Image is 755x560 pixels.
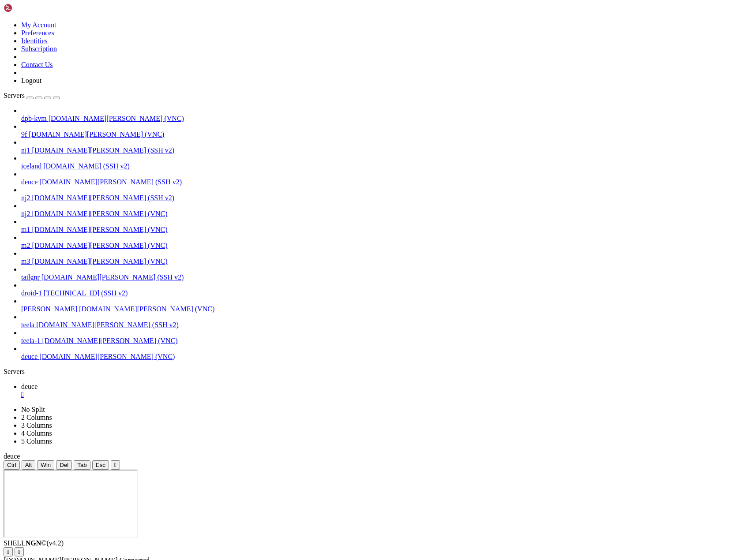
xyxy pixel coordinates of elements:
[32,210,167,217] span: [DOMAIN_NAME][PERSON_NAME] (VNC)
[21,21,56,29] a: My Account
[26,539,41,547] b: NGN
[21,289,751,297] a: droid-1 [TECHNICAL_ID] (SSH v2)
[21,123,751,138] li: 9f [DOMAIN_NAME][PERSON_NAME] (VNC)
[43,162,130,170] span: [DOMAIN_NAME] (SSH v2)
[21,258,751,265] a: m3 [DOMAIN_NAME][PERSON_NAME] (VNC)
[21,429,52,437] a: 4 Columns
[21,29,54,37] a: Preferences
[96,462,105,468] span: Esc
[4,4,54,12] img: Shellngn
[41,462,51,468] span: Win
[21,391,751,399] a: 
[4,368,751,376] div: Servers
[21,146,751,154] a: nj1 [DOMAIN_NAME][PERSON_NAME] (SSH v2)
[21,170,751,186] li: deuce [DOMAIN_NAME][PERSON_NAME] (SSH v2)
[21,194,30,202] span: nj2
[21,437,52,445] a: 5 Columns
[77,462,87,468] span: Tab
[21,186,751,202] li: nj2 [DOMAIN_NAME][PERSON_NAME] (SSH v2)
[60,462,68,468] span: Del
[22,460,36,470] button: Alt
[4,547,13,556] button: 
[4,539,64,547] span: SHELL ©
[4,92,25,99] span: Servers
[21,297,751,313] li: [PERSON_NAME] [DOMAIN_NAME][PERSON_NAME] (VNC)
[21,273,751,281] a: tailgnr [DOMAIN_NAME][PERSON_NAME] (SSH v2)
[21,258,30,265] span: m3
[21,321,751,329] a: teela [DOMAIN_NAME][PERSON_NAME] (SSH v2)
[4,92,60,99] a: Servers
[21,107,751,123] li: dpb-kvm [DOMAIN_NAME][PERSON_NAME] (VNC)
[21,77,41,84] a: Logout
[21,194,751,202] a: nj2 [DOMAIN_NAME][PERSON_NAME] (SSH v2)
[21,281,751,297] li: droid-1 [TECHNICAL_ID] (SSH v2)
[21,115,47,122] span: dpb-kvm
[39,353,175,360] span: [DOMAIN_NAME][PERSON_NAME] (VNC)
[21,138,751,154] li: nj1 [DOMAIN_NAME][PERSON_NAME] (SSH v2)
[21,115,751,123] a: dpb-kvm [DOMAIN_NAME][PERSON_NAME] (VNC)
[21,146,30,154] span: nj1
[21,178,751,186] a: deuce [DOMAIN_NAME][PERSON_NAME] (SSH v2)
[21,162,751,170] a: iceland [DOMAIN_NAME] (SSH v2)
[15,547,24,556] button: 
[21,45,57,52] a: Subscription
[21,383,751,399] a: deuce
[25,462,32,468] span: Alt
[42,337,178,344] span: [DOMAIN_NAME][PERSON_NAME] (VNC)
[21,242,30,249] span: m2
[21,234,751,250] li: m2 [DOMAIN_NAME][PERSON_NAME] (VNC)
[21,226,751,234] a: m1 [DOMAIN_NAME][PERSON_NAME] (VNC)
[92,460,109,470] button: Esc
[4,452,20,460] span: deuce
[21,383,38,390] span: deuce
[21,353,751,361] a: deuce [DOMAIN_NAME][PERSON_NAME] (VNC)
[21,337,751,345] a: teela-1 [DOMAIN_NAME][PERSON_NAME] (VNC)
[21,414,52,421] a: 2 Columns
[21,250,751,265] li: m3 [DOMAIN_NAME][PERSON_NAME] (VNC)
[21,131,27,138] span: 9f
[29,131,164,138] span: [DOMAIN_NAME][PERSON_NAME] (VNC)
[39,178,182,186] span: [DOMAIN_NAME][PERSON_NAME] (SSH v2)
[21,305,751,313] a: [PERSON_NAME] [DOMAIN_NAME][PERSON_NAME] (VNC)
[7,462,16,468] span: Ctrl
[21,210,751,218] a: nj2 [DOMAIN_NAME][PERSON_NAME] (VNC)
[21,329,751,345] li: teela-1 [DOMAIN_NAME][PERSON_NAME] (VNC)
[37,460,54,470] button: Win
[32,226,167,233] span: [DOMAIN_NAME][PERSON_NAME] (VNC)
[47,539,64,547] span: 4.2.0
[21,321,34,329] span: teela
[32,146,174,154] span: [DOMAIN_NAME][PERSON_NAME] (SSH v2)
[21,422,52,429] a: 3 Columns
[18,549,20,555] div: 
[21,345,751,361] li: deuce [DOMAIN_NAME][PERSON_NAME] (VNC)
[21,242,751,250] a: m2 [DOMAIN_NAME][PERSON_NAME] (VNC)
[21,210,30,217] span: nj2
[21,154,751,170] li: iceland [DOMAIN_NAME] (SSH v2)
[56,460,72,470] button: Del
[36,321,179,329] span: [DOMAIN_NAME][PERSON_NAME] (SSH v2)
[44,289,128,297] span: [TECHNICAL_ID] (SSH v2)
[49,115,184,122] span: [DOMAIN_NAME][PERSON_NAME] (VNC)
[4,460,20,470] button: Ctrl
[21,61,53,68] a: Contact Us
[21,406,45,413] a: No Split
[21,265,751,281] li: tailgnr [DOMAIN_NAME][PERSON_NAME] (SSH v2)
[111,460,120,470] button: 
[21,289,42,297] span: droid-1
[32,258,167,265] span: [DOMAIN_NAME][PERSON_NAME] (VNC)
[114,462,116,468] div: 
[21,131,751,138] a: 9f [DOMAIN_NAME][PERSON_NAME] (VNC)
[79,305,214,313] span: [DOMAIN_NAME][PERSON_NAME] (VNC)
[21,226,30,233] span: m1
[21,162,41,170] span: iceland
[21,37,48,45] a: Identities
[21,218,751,234] li: m1 [DOMAIN_NAME][PERSON_NAME] (VNC)
[7,549,9,555] div: 
[21,305,77,313] span: [PERSON_NAME]
[21,337,41,344] span: teela-1
[41,273,184,281] span: [DOMAIN_NAME][PERSON_NAME] (SSH v2)
[32,194,174,202] span: [DOMAIN_NAME][PERSON_NAME] (SSH v2)
[21,273,40,281] span: tailgnr
[21,202,751,218] li: nj2 [DOMAIN_NAME][PERSON_NAME] (VNC)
